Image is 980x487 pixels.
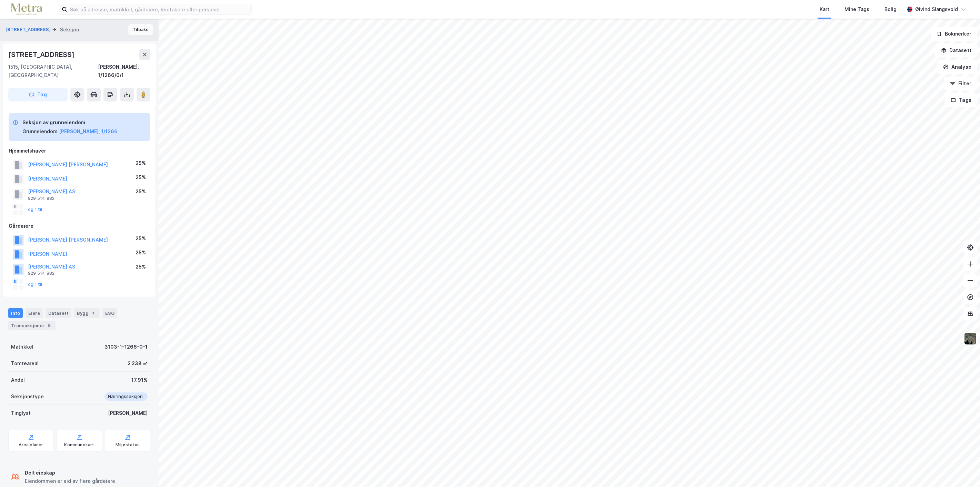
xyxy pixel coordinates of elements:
div: Gårdeiere [9,222,150,230]
div: Info [8,308,23,318]
div: 17.91% [131,376,148,384]
button: Tags [945,93,977,107]
div: Eiere [26,308,43,318]
div: Transaksjoner [8,321,56,330]
div: 25% [136,173,146,182]
div: 929 514 882 [28,271,54,276]
div: Kommunekart [64,442,94,448]
div: 25% [136,234,146,243]
div: Seksjon [60,26,79,34]
div: Kontrollprogram for chat [946,454,980,487]
button: Tag [8,88,68,101]
div: Kart [820,5,829,13]
div: Grunneiendom [22,127,58,136]
div: Seksjon av grunneiendom [22,118,118,127]
div: 25% [136,249,146,257]
div: Bygg [74,308,100,318]
div: Hjemmelshaver [9,147,150,155]
div: Mine Tags [844,5,869,13]
button: Tilbake [128,24,153,35]
button: [PERSON_NAME], 1/1266 [59,127,118,136]
button: Datasett [935,43,977,57]
img: metra-logo.256734c3b2bbffee19d4.png [11,3,42,16]
div: 3103-1-1266-0-1 [104,343,148,351]
button: [STREET_ADDRESS] [6,26,52,33]
div: Matrikkel [11,343,33,351]
div: Datasett [46,308,71,318]
div: Øivind Slangsvold [915,5,958,13]
div: 9 [46,322,53,329]
div: ESG [102,308,117,318]
div: 929 514 882 [28,196,54,201]
div: Bolig [884,5,897,13]
div: 2 238 ㎡ [128,359,148,368]
div: 1515, [GEOGRAPHIC_DATA], [GEOGRAPHIC_DATA] [8,63,98,79]
div: [STREET_ADDRESS] [8,49,76,60]
div: Tinglyst [11,409,31,417]
div: 1 [90,310,97,316]
button: Analyse [937,60,977,74]
img: 9k= [964,332,977,345]
div: [PERSON_NAME] [108,409,148,417]
div: Tomteareal [11,359,39,368]
div: [PERSON_NAME], 1/1266/0/1 [98,63,150,79]
div: 25% [136,263,146,271]
div: Andel [11,376,25,384]
div: 25% [136,187,146,196]
div: Seksjonstype [11,392,44,401]
div: Miljøstatus [116,442,140,448]
div: Delt eieskap [25,469,115,477]
div: Eiendommen er eid av flere gårdeiere [25,477,115,485]
button: Bokmerker [931,27,977,41]
div: 25% [136,159,146,167]
input: Søk på adresse, matrikkel, gårdeiere, leietakere eller personer [67,4,251,14]
button: Filter [944,77,977,90]
iframe: Chat Widget [946,454,980,487]
div: Arealplaner [19,442,43,448]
